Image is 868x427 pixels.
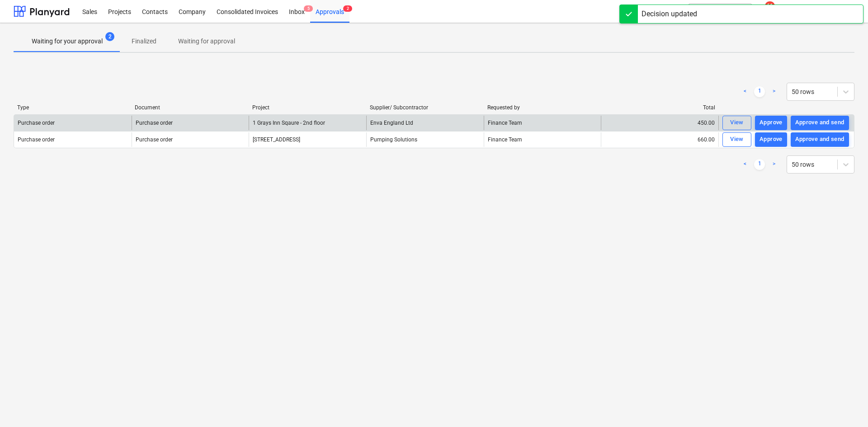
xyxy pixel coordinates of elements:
[755,116,787,130] button: Approve
[136,120,173,126] div: Purchase order
[136,136,173,143] div: Purchase order
[601,132,718,147] div: 660.00
[487,104,598,111] div: Requested by
[178,37,235,46] p: Waiting for approval
[754,159,765,170] a: Page 1 is your current page
[795,117,844,128] div: Approve and send
[791,132,849,147] button: Approve and send
[18,120,55,126] div: Purchase order
[304,5,313,12] span: 5
[484,132,601,147] div: Finance Team
[754,86,765,97] a: Page 1 is your current page
[759,134,783,145] div: Approve
[17,104,127,111] div: Type
[759,117,783,128] div: Approve
[370,104,480,111] div: Supplier/ Subcontractor
[601,116,718,130] div: 450.00
[132,37,156,46] p: Finalized
[755,132,787,147] button: Approve
[253,120,325,126] span: 1 Grays Inn Sqaure - 2nd floor
[769,86,779,97] a: Next page
[769,159,779,170] a: Next page
[32,37,103,46] p: Waiting for your approval
[252,104,363,111] div: Project
[740,86,750,97] a: Previous page
[722,116,751,130] button: View
[730,134,744,145] div: View
[18,136,55,143] div: Purchase order
[366,116,484,130] div: Enva England Ltd
[795,134,844,145] div: Approve and send
[642,9,697,19] div: Decision updated
[135,104,245,111] div: Document
[740,159,750,170] a: Previous page
[605,104,715,111] div: Total
[105,32,114,41] span: 2
[730,117,744,128] div: View
[791,116,849,130] button: Approve and send
[366,132,484,147] div: Pumping Solutions
[722,132,751,147] button: View
[484,116,601,130] div: Finance Team
[343,5,352,12] span: 2
[253,136,300,143] span: 168A Fleet Street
